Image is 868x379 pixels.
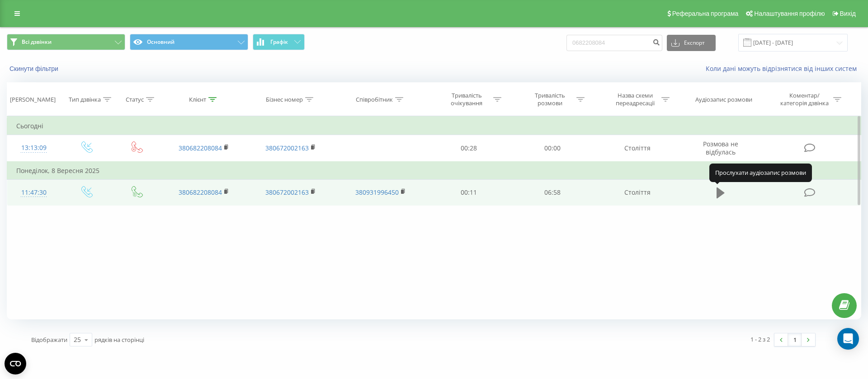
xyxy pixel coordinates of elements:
[427,179,510,206] td: 00:11
[179,188,222,197] a: 380682208084
[611,92,659,107] div: Назва схеми переадресації
[189,96,206,103] div: Клієнт
[355,188,399,197] a: 380931996450
[840,10,856,17] span: Вихід
[69,96,101,103] div: Тип дзвінка
[94,336,144,344] span: рядків на сторінці
[754,10,825,17] span: Налаштування профілю
[667,35,716,51] button: Експорт
[778,92,831,107] div: Коментар/категорія дзвінка
[510,135,594,162] td: 00:00
[7,162,861,180] td: Понеділок, 8 Вересня 2025
[695,96,752,103] div: Аудіозапис розмови
[788,333,802,346] a: 1
[750,335,770,344] div: 1 - 2 з 2
[7,34,125,50] button: Всі дзвінки
[526,92,574,107] div: Тривалість розмови
[16,184,52,201] div: 11:47:30
[16,139,52,157] div: 13:13:09
[31,336,67,344] span: Відображати
[7,65,63,73] button: Скинути фільтри
[672,10,739,17] span: Реферальна програма
[709,164,812,182] div: Прослухати аудіозапис розмови
[5,353,26,374] button: Open CMP widget
[22,38,52,46] span: Всі дзвінки
[706,64,861,73] a: Коли дані можуть відрізнятися вiд інших систем
[703,140,738,156] span: Розмова не відбулась
[510,179,594,206] td: 06:58
[126,96,144,103] div: Статус
[7,117,861,135] td: Сьогодні
[130,34,248,50] button: Основний
[265,144,309,152] a: 380672002163
[356,96,393,103] div: Співробітник
[837,328,859,350] div: Open Intercom Messenger
[566,35,662,51] input: Пошук за номером
[270,39,288,45] span: Графік
[265,188,309,197] a: 380672002163
[179,144,222,152] a: 380682208084
[10,96,56,103] div: [PERSON_NAME]
[253,34,305,50] button: Графік
[594,135,681,162] td: Століття
[443,92,491,107] div: Тривалість очікування
[266,96,303,103] div: Бізнес номер
[74,335,81,344] div: 25
[427,135,510,162] td: 00:28
[594,179,681,206] td: Століття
